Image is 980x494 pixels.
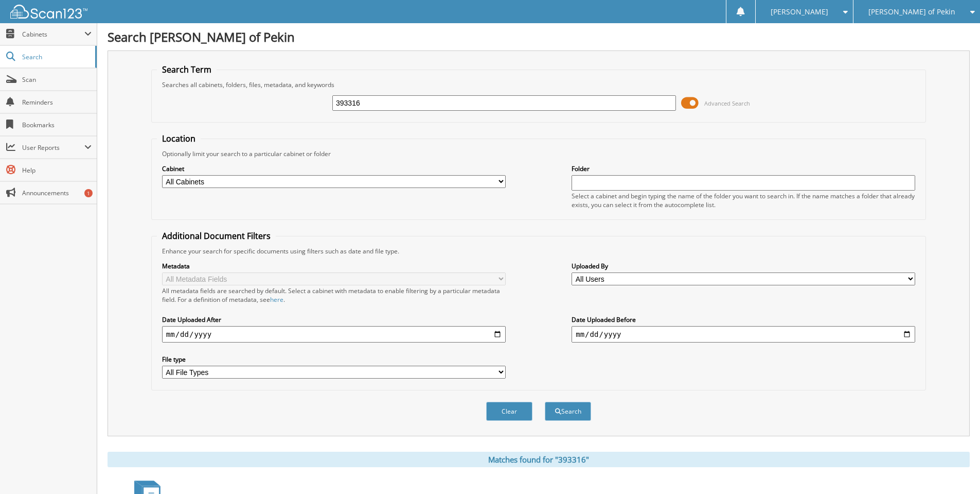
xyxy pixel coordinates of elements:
[572,192,915,209] div: Select a cabinet and begin typing the name of the folder you want to search in. If the name match...
[22,98,92,107] span: Reminders
[771,9,828,15] span: [PERSON_NAME]
[22,189,92,197] span: Announcements
[157,80,920,89] div: Searches all cabinets, folders, files, metadata, and keywords
[162,315,506,324] label: Date Uploaded After
[157,230,276,242] legend: Additional Document Filters
[162,286,506,304] div: All metadata fields are searched by default. Select a cabinet with metadata to enable filtering b...
[270,295,283,304] a: here
[157,64,217,75] legend: Search Term
[704,99,750,107] span: Advanced Search
[162,326,506,343] input: start
[486,402,532,421] button: Clear
[572,315,915,324] label: Date Uploaded Before
[157,247,920,255] div: Enhance your search for specific documents using filters such as date and file type.
[22,166,92,175] span: Help
[162,164,506,173] label: Cabinet
[10,5,87,19] img: scan123-logo-white.svg
[157,133,201,144] legend: Location
[868,9,955,15] span: [PERSON_NAME] of Pekin
[108,452,970,467] div: Matches found for "393316"
[545,402,591,421] button: Search
[84,189,93,197] div: 1
[22,75,92,84] span: Scan
[22,30,84,39] span: Cabinets
[572,262,915,270] label: Uploaded By
[108,28,970,45] h1: Search [PERSON_NAME] of Pekin
[162,355,506,364] label: File type
[162,262,506,270] label: Metadata
[572,164,915,173] label: Folder
[22,53,90,61] span: Search
[157,149,920,158] div: Optionally limit your search to a particular cabinet or folder
[22,121,92,129] span: Bookmarks
[22,143,84,152] span: User Reports
[572,326,915,343] input: end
